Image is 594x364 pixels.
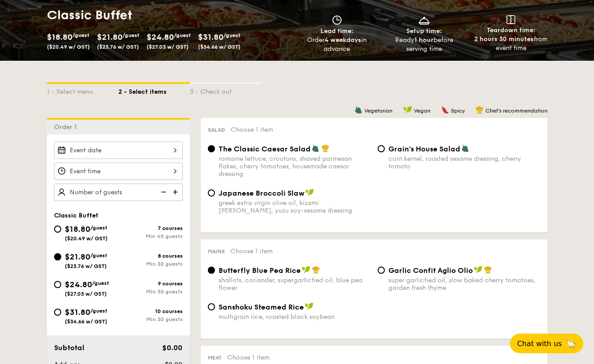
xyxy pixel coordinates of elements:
[219,303,304,311] span: Sanshoku Steamed Rice
[364,108,392,114] span: Vegetarian
[354,106,362,114] img: icon-vegetarian.fe4039eb.svg
[219,266,301,275] span: Butterfly Blue Pea Rice
[219,313,371,321] div: multigrain rice, roasted black soybean
[474,266,483,274] img: icon-vegan.f8ff3823.svg
[388,145,460,153] span: Grain's House Salad
[219,276,371,292] div: shallots, coriander, supergarlicfied oil, blue pea flower
[219,155,371,178] div: romaine lettuce, croutons, shaved parmesan flakes, cherry tomatoes, housemade caesar dressing
[118,280,183,287] div: 9 courses
[54,212,98,219] span: Classic Buffet
[72,32,89,38] span: /guest
[90,252,107,259] span: /guest
[227,354,270,361] span: Choose 1 item
[54,123,80,131] span: Order 1
[118,84,190,96] div: 2 - Select items
[147,44,189,50] span: ($27.03 w/ GST)
[118,289,183,295] div: Min 30 guests
[384,36,464,54] div: Ready before serving time
[476,106,484,114] img: icon-chef-hat.a58ddaea.svg
[47,84,118,96] div: 1 - Select menu
[517,339,562,348] span: Chat with us
[484,266,492,274] img: icon-chef-hat.a58ddaea.svg
[231,126,273,134] span: Choose 1 item
[378,145,385,152] input: Grain's House Saladcorn kernel, roasted sesame dressing, cherry tomato
[208,189,215,197] input: Japanese Broccoli Slawgreek extra virgin olive oil, kizami [PERSON_NAME], yuzu soy-sesame dressing
[54,309,61,316] input: $31.80/guest($34.66 w/ GST)10 coursesMin 30 guests
[485,108,548,114] span: Chef's recommendation
[506,15,515,24] img: icon-teardown.65201eee.svg
[118,308,183,314] div: 10 courses
[118,253,183,259] div: 8 courses
[118,225,183,231] div: 7 courses
[198,44,240,50] span: ($34.66 w/ GST)
[312,144,320,152] img: icon-vegetarian.fe4039eb.svg
[417,15,431,25] img: icon-dish.430c3a2e.svg
[47,32,72,42] span: $18.80
[65,235,108,242] span: ($20.49 w/ GST)
[65,318,107,325] span: ($34.66 w/ GST)
[54,142,183,159] input: Event date
[47,7,294,23] h1: Classic Buffet
[54,253,61,260] input: $21.80/guest($23.76 w/ GST)8 coursesMin 30 guests
[65,291,107,297] span: ($27.03 w/ GST)
[321,144,329,152] img: icon-chef-hat.a58ddaea.svg
[118,261,183,267] div: Min 30 guests
[90,308,107,314] span: /guest
[324,36,361,44] strong: 4 weekdays
[219,189,304,197] span: Japanese Broccoli Slaw
[388,266,473,275] span: Garlic Confit Aglio Olio
[65,263,107,269] span: ($23.76 w/ GST)
[223,32,240,38] span: /guest
[388,155,540,170] div: corn kernel, roasted sesame dressing, cherry tomato
[208,127,225,133] span: Salad
[305,188,314,197] img: icon-vegan.f8ff3823.svg
[487,26,535,34] span: Teardown time:
[565,339,576,349] span: 🦙
[388,276,540,292] div: super garlicfied oil, slow baked cherry tomatoes, garden fresh thyme
[302,266,311,274] img: icon-vegan.f8ff3823.svg
[54,226,61,233] input: $18.80/guest($20.49 w/ GST)7 coursesMin 40 guests
[312,266,320,274] img: icon-chef-hat.a58ddaea.svg
[118,316,183,322] div: Min 30 guests
[198,32,223,42] span: $31.80
[190,84,261,96] div: 3 - Check out
[162,343,182,352] span: $0.00
[65,224,90,234] span: $18.80
[474,35,534,43] strong: 2 hours 30 minutes
[208,248,225,255] span: Mains
[147,32,174,42] span: $24.80
[471,35,551,53] div: from event time
[54,281,61,288] input: $24.80/guest($27.03 w/ GST)9 coursesMin 30 guests
[65,252,90,262] span: $21.80
[54,184,183,201] input: Number of guests
[92,280,109,286] span: /guest
[65,280,92,289] span: $24.80
[97,44,139,50] span: ($23.76 w/ GST)
[208,355,222,361] span: Meat
[219,199,371,214] div: greek extra virgin olive oil, kizami [PERSON_NAME], yuzu soy-sesame dressing
[406,27,442,35] span: Setup time:
[208,145,215,152] input: The Classic Caesar Saladromaine lettuce, croutons, shaved parmesan flakes, cherry tomatoes, house...
[54,163,183,180] input: Event time
[305,302,314,310] img: icon-vegan.f8ff3823.svg
[378,267,385,274] input: Garlic Confit Aglio Oliosuper garlicfied oil, slow baked cherry tomatoes, garden fresh thyme
[414,36,434,44] strong: 1 hour
[230,247,273,255] span: Choose 1 item
[208,303,215,310] input: Sanshoku Steamed Ricemultigrain rice, roasted black soybean
[219,145,311,153] span: The Classic Caesar Salad
[330,15,344,25] img: icon-clock.2db775ea.svg
[47,44,90,50] span: ($20.49 w/ GST)
[156,184,169,201] img: icon-reduce.1d2dbef1.svg
[451,108,465,114] span: Spicy
[297,36,377,54] div: Order in advance
[174,32,191,38] span: /guest
[65,307,90,317] span: $31.80
[441,106,449,114] img: icon-spicy.37a8142b.svg
[414,108,430,114] span: Vegan
[403,106,412,114] img: icon-vegan.f8ff3823.svg
[122,32,139,38] span: /guest
[90,225,107,231] span: /guest
[118,233,183,239] div: Min 40 guests
[510,334,583,353] button: Chat with us🦙
[169,184,183,201] img: icon-add.58712e84.svg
